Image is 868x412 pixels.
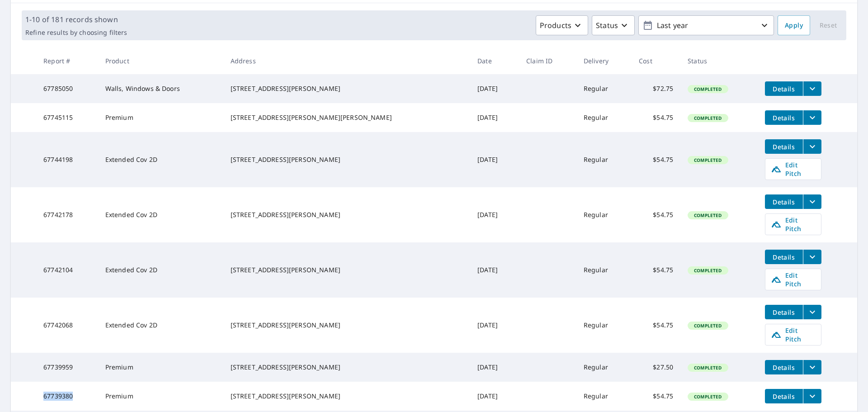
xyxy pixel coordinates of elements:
span: Details [770,114,797,122]
div: [STREET_ADDRESS][PERSON_NAME] [231,210,463,219]
td: $54.75 [632,382,680,411]
td: $54.75 [632,242,680,298]
button: detailsBtn-67742104 [765,250,803,264]
a: Edit Pitch [765,324,821,346]
td: Extended Cov 2D [98,187,223,242]
span: Edit Pitch [771,216,816,233]
td: [DATE] [470,353,519,382]
td: Extended Cov 2D [98,242,223,298]
div: [STREET_ADDRESS][PERSON_NAME] [231,265,463,275]
td: Regular [576,132,632,187]
span: Details [770,198,797,206]
td: 67739959 [36,353,98,382]
span: Edit Pitch [771,271,816,288]
div: [STREET_ADDRESS][PERSON_NAME] [231,321,463,330]
td: Regular [576,353,632,382]
td: Premium [98,353,223,382]
a: Edit Pitch [765,213,821,235]
span: Completed [689,365,727,371]
td: [DATE] [470,103,519,132]
td: Regular [576,242,632,298]
td: [DATE] [470,132,519,187]
span: Completed [689,86,727,92]
button: detailsBtn-67742068 [765,305,803,319]
button: detailsBtn-67739380 [765,389,803,403]
button: filesDropdownBtn-67742068 [803,305,821,319]
td: 67745115 [36,103,98,132]
th: Status [680,47,757,74]
div: [STREET_ADDRESS][PERSON_NAME] [231,363,463,372]
th: Report # [36,47,98,74]
div: [STREET_ADDRESS][PERSON_NAME] [231,84,463,93]
td: Regular [576,382,632,411]
span: Apply [785,20,803,31]
span: Details [770,253,797,261]
div: [STREET_ADDRESS][PERSON_NAME] [231,392,463,401]
button: Apply [778,15,810,35]
th: Claim ID [519,47,576,74]
button: filesDropdownBtn-67785050 [803,81,821,96]
th: Cost [632,47,680,74]
button: filesDropdownBtn-67745115 [803,110,821,125]
td: $54.75 [632,298,680,353]
button: detailsBtn-67742178 [765,194,803,209]
span: Details [770,392,797,401]
span: Completed [689,115,727,121]
td: Premium [98,103,223,132]
button: detailsBtn-67739959 [765,360,803,374]
span: Details [770,85,797,93]
td: Premium [98,382,223,411]
td: $27.50 [632,353,680,382]
button: filesDropdownBtn-67742178 [803,194,821,209]
span: Completed [689,393,727,400]
button: filesDropdownBtn-67742104 [803,250,821,264]
td: 67742104 [36,242,98,298]
button: Status [592,15,635,35]
td: Regular [576,187,632,242]
span: Completed [689,157,727,163]
button: detailsBtn-67785050 [765,81,803,96]
span: Edit Pitch [771,161,816,178]
div: [STREET_ADDRESS][PERSON_NAME] [231,155,463,164]
button: detailsBtn-67745115 [765,110,803,125]
td: 67744198 [36,132,98,187]
button: filesDropdownBtn-67739959 [803,360,821,374]
button: Last year [638,15,774,35]
th: Product [98,47,223,74]
td: 67739380 [36,382,98,411]
td: [DATE] [470,74,519,103]
td: $54.75 [632,132,680,187]
td: Regular [576,103,632,132]
a: Edit Pitch [765,158,821,180]
button: filesDropdownBtn-67744198 [803,139,821,154]
td: Walls, Windows & Doors [98,74,223,103]
button: Products [536,15,588,35]
a: Edit Pitch [765,269,821,290]
th: Date [470,47,519,74]
th: Address [223,47,471,74]
td: 67742178 [36,187,98,242]
td: Regular [576,298,632,353]
p: Refine results by choosing filters [25,28,127,37]
td: [DATE] [470,242,519,298]
span: Completed [689,322,727,329]
button: detailsBtn-67744198 [765,139,803,154]
span: Edit Pitch [771,326,816,343]
span: Completed [689,267,727,274]
span: Details [770,142,797,151]
div: [STREET_ADDRESS][PERSON_NAME][PERSON_NAME] [231,113,463,122]
td: [DATE] [470,382,519,411]
span: Details [770,308,797,317]
td: 67742068 [36,298,98,353]
span: Details [770,363,797,372]
p: Last year [653,18,759,33]
td: $72.75 [632,74,680,103]
p: 1-10 of 181 records shown [25,14,127,25]
td: [DATE] [470,187,519,242]
span: Completed [689,212,727,218]
th: Delivery [576,47,632,74]
p: Products [540,20,571,31]
td: Regular [576,74,632,103]
button: filesDropdownBtn-67739380 [803,389,821,403]
td: Extended Cov 2D [98,132,223,187]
